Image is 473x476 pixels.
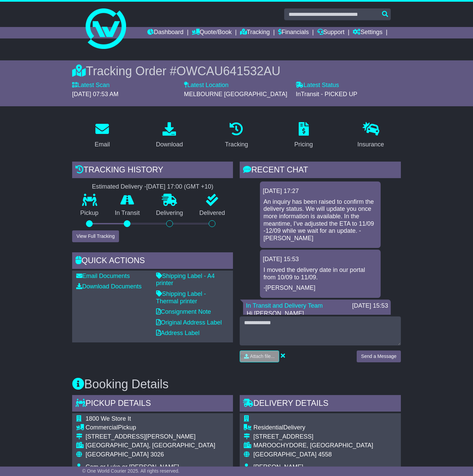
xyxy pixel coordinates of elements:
[86,451,149,458] span: [GEOGRAPHIC_DATA]
[76,273,130,279] a: Email Documents
[76,283,142,290] a: Download Documents
[150,451,164,458] span: 3026
[246,302,323,309] a: In Transit and Delivery Team
[240,162,401,180] div: RECENT CHAT
[72,377,401,391] h3: Booking Details
[253,424,373,431] div: Delivery
[184,91,287,97] span: MELBOURNE [GEOGRAPHIC_DATA]
[263,198,377,242] p: An inquiry has been raised to confirm the delivery status. We will update you once more informati...
[317,27,345,38] a: Support
[263,256,378,263] div: [DATE] 15:53
[72,91,119,97] span: [DATE] 07:53 AM
[148,209,191,217] p: Delivering
[72,64,401,78] div: Tracking Order #
[86,424,118,431] span: Commercial
[353,120,388,151] a: Insurance
[353,27,382,38] a: Settings
[253,433,373,441] div: [STREET_ADDRESS]
[156,319,222,326] a: Original Address Label
[357,140,384,149] div: Insurance
[246,310,387,317] p: Hi [PERSON_NAME],
[156,290,206,305] a: Shipping Label - Thermal printer
[82,468,180,474] span: © One World Courier 2025. All rights reserved.
[357,351,401,362] button: Send a Message
[296,82,339,89] label: Latest Status
[192,27,232,38] a: Quote/Book
[177,64,280,78] span: OWCAU641532AU
[184,82,229,89] label: Latest Location
[240,395,401,413] div: Delivery Details
[296,91,357,97] span: InTransit - PICKED UP
[318,451,332,458] span: 4558
[86,424,215,431] div: Pickup
[263,267,377,281] p: I moved the delivery date in our portal from 10/09 to 11/09.
[90,120,114,151] a: Email
[253,424,283,431] span: Residential
[263,188,378,195] div: [DATE] 17:27
[253,464,303,470] span: [PERSON_NAME]
[156,140,183,149] div: Download
[107,209,148,217] p: In Transit
[352,302,388,310] div: [DATE] 15:53
[156,308,211,315] a: Consignment Note
[95,140,110,149] div: Email
[72,82,110,89] label: Latest Scan
[263,284,377,292] p: -[PERSON_NAME]
[294,140,313,149] div: Pricing
[146,183,213,191] div: [DATE] 17:00 (GMT +10)
[72,209,107,217] p: Pickup
[72,395,233,413] div: Pickup Details
[278,27,309,38] a: Financials
[220,120,252,151] a: Tracking
[86,464,179,470] span: Cam or Luke or [PERSON_NAME]
[72,183,233,191] div: Estimated Delivery -
[253,442,373,449] div: MAROOCHYDORE, [GEOGRAPHIC_DATA]
[191,209,233,217] p: Delivered
[225,140,248,149] div: Tracking
[86,442,215,449] div: [GEOGRAPHIC_DATA], [GEOGRAPHIC_DATA]
[240,27,270,38] a: Tracking
[86,415,131,422] span: 1800 We Store It
[156,330,200,336] a: Address Label
[290,120,317,151] a: Pricing
[151,120,187,151] a: Download
[156,273,215,287] a: Shipping Label - A4 printer
[72,230,119,242] button: View Full Tracking
[147,27,183,38] a: Dashboard
[86,433,215,441] div: [STREET_ADDRESS][PERSON_NAME]
[72,162,233,180] div: Tracking history
[72,252,233,271] div: Quick Actions
[253,451,316,458] span: [GEOGRAPHIC_DATA]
